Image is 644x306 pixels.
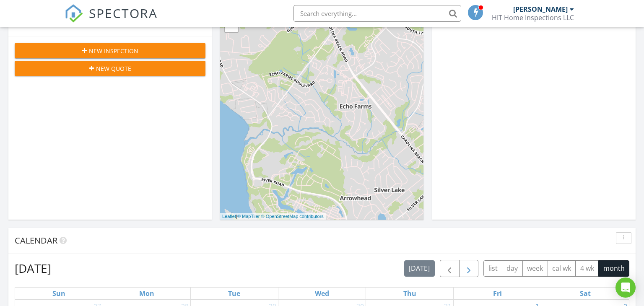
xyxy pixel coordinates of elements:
[220,213,326,220] div: |
[96,64,131,73] span: New Quote
[15,61,205,76] button: New Quote
[293,5,461,22] input: Search everything...
[513,5,568,13] div: [PERSON_NAME]
[402,288,418,299] a: Thursday
[440,260,460,277] button: Previous month
[598,260,629,277] button: month
[51,288,67,299] a: Sunday
[261,214,324,219] a: © OpenStreetMap contributors
[548,260,576,277] button: cal wk
[615,277,636,298] div: Open Intercom Messenger
[65,4,83,23] img: The Best Home Inspection Software - Spectora
[578,288,592,299] a: Saturday
[492,13,574,22] div: HIT Home Inspections LLC
[237,214,260,219] a: © MapTiler
[89,47,138,55] span: New Inspection
[502,260,523,277] button: day
[522,260,548,277] button: week
[222,214,236,219] a: Leaflet
[459,260,479,277] button: Next month
[575,260,599,277] button: 4 wk
[404,260,435,277] button: [DATE]
[15,235,57,246] span: Calendar
[15,43,205,58] button: New Inspection
[89,4,158,22] span: SPECTORA
[483,260,502,277] button: list
[15,260,51,277] h2: [DATE]
[65,11,158,29] a: SPECTORA
[491,288,504,299] a: Friday
[138,288,156,299] a: Monday
[226,288,242,299] a: Tuesday
[313,288,331,299] a: Wednesday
